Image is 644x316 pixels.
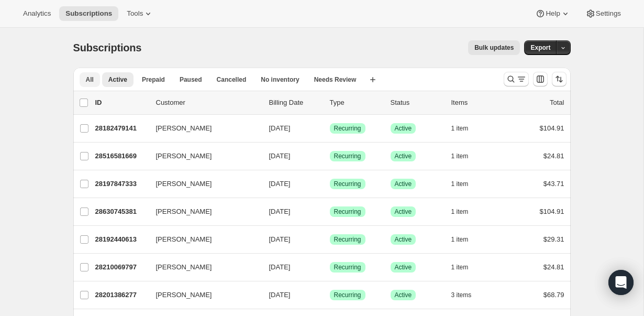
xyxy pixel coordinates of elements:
[150,259,254,276] button: [PERSON_NAME]
[451,180,469,188] span: 1 item
[142,75,165,84] span: Prepaid
[391,97,443,108] p: Status
[65,9,112,18] span: Subscriptions
[73,42,142,53] span: Subscriptions
[451,288,483,302] button: 3 items
[524,40,557,55] button: Export
[95,288,564,302] div: 28201386277[PERSON_NAME][DATE]SuccessRecurringSuccessActive3 items$68.79
[269,180,291,188] span: [DATE]
[156,151,212,161] span: [PERSON_NAME]
[156,123,212,134] span: [PERSON_NAME]
[95,123,148,134] p: 28182479141
[468,40,520,55] button: Bulk updates
[156,234,212,245] span: [PERSON_NAME]
[269,263,291,271] span: [DATE]
[156,206,212,217] span: [PERSON_NAME]
[451,124,469,133] span: 1 item
[451,232,480,247] button: 1 item
[334,235,361,244] span: Recurring
[269,208,291,215] span: [DATE]
[395,208,412,216] span: Active
[579,6,627,21] button: Settings
[95,232,564,247] div: 28192440613[PERSON_NAME][DATE]SuccessRecurringSuccessActive1 item$29.31
[95,149,564,164] div: 28516581669[PERSON_NAME][DATE]SuccessRecurringSuccessActive1 item$24.81
[180,75,202,84] span: Paused
[95,121,564,136] div: 28182479141[PERSON_NAME][DATE]SuccessRecurringSuccessActive1 item$104.91
[95,234,148,245] p: 28192440613
[550,97,564,108] p: Total
[150,176,254,192] button: [PERSON_NAME]
[150,120,254,137] button: [PERSON_NAME]
[95,260,564,275] div: 28210069797[PERSON_NAME][DATE]SuccessRecurringSuccessActive1 item$24.81
[150,148,254,165] button: [PERSON_NAME]
[95,262,148,273] p: 28210069797
[120,6,160,21] button: Tools
[530,43,550,52] span: Export
[543,235,564,243] span: $29.31
[86,75,94,84] span: All
[451,149,480,164] button: 1 item
[334,291,361,299] span: Recurring
[23,9,51,18] span: Analytics
[540,208,564,215] span: $104.91
[314,75,357,84] span: Needs Review
[330,97,382,108] div: Type
[150,231,254,248] button: [PERSON_NAME]
[95,177,564,191] div: 28197847333[PERSON_NAME][DATE]SuccessRecurringSuccessActive1 item$43.71
[451,208,469,216] span: 1 item
[451,121,480,136] button: 1 item
[269,152,291,160] span: [DATE]
[156,179,212,189] span: [PERSON_NAME]
[543,152,564,160] span: $24.81
[95,204,564,219] div: 28630745381[PERSON_NAME][DATE]SuccessRecurringSuccessActive1 item$104.91
[334,208,361,216] span: Recurring
[269,124,291,132] span: [DATE]
[364,72,381,87] button: Create new view
[156,97,261,108] p: Customer
[543,180,564,188] span: $43.71
[451,235,469,244] span: 1 item
[95,151,148,161] p: 28516581669
[543,291,564,299] span: $68.79
[95,206,148,217] p: 28630745381
[451,177,480,191] button: 1 item
[150,287,254,303] button: [PERSON_NAME]
[217,75,247,84] span: Cancelled
[451,260,480,275] button: 1 item
[156,290,212,300] span: [PERSON_NAME]
[451,97,504,108] div: Items
[543,263,564,271] span: $24.81
[395,235,412,244] span: Active
[108,75,127,84] span: Active
[451,291,472,299] span: 3 items
[95,179,148,189] p: 28197847333
[529,6,576,21] button: Help
[95,290,148,300] p: 28201386277
[334,263,361,271] span: Recurring
[334,152,361,160] span: Recurring
[17,6,57,21] button: Analytics
[608,270,634,295] div: Open Intercom Messenger
[395,152,412,160] span: Active
[395,291,412,299] span: Active
[395,263,412,271] span: Active
[474,43,514,52] span: Bulk updates
[596,9,621,18] span: Settings
[59,6,118,21] button: Subscriptions
[451,152,469,160] span: 1 item
[540,124,564,132] span: $104.91
[395,180,412,188] span: Active
[269,97,321,108] p: Billing Date
[156,262,212,273] span: [PERSON_NAME]
[95,97,564,108] div: IDCustomerBilling DateTypeStatusItemsTotal
[395,124,412,133] span: Active
[269,235,291,243] span: [DATE]
[546,9,560,18] span: Help
[533,72,548,86] button: Customize table column order and visibility
[150,203,254,220] button: [PERSON_NAME]
[95,97,148,108] p: ID
[334,180,361,188] span: Recurring
[451,263,469,271] span: 1 item
[451,204,480,219] button: 1 item
[127,9,143,18] span: Tools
